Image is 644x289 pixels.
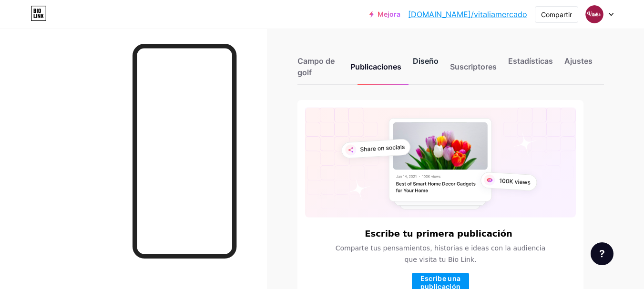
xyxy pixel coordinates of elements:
font: Mejora [378,10,400,18]
a: [DOMAIN_NAME]/vitaliamercado [408,9,527,20]
font: [DOMAIN_NAME]/vitaliamercado [408,10,527,19]
font: Escribe tu primera publicación [365,229,512,239]
img: vitaliamercado [585,5,603,23]
font: Diseño [413,56,439,66]
font: Suscriptores [450,62,497,71]
font: Publicaciones [350,62,401,71]
font: Ajustes [564,56,593,66]
font: Compartir [541,10,572,19]
font: Estadísticas [508,56,553,66]
font: Campo de golf [297,56,335,77]
font: Comparte tus pensamientos, historias e ideas con la audiencia que visita tu Bio Link. [336,244,546,263]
